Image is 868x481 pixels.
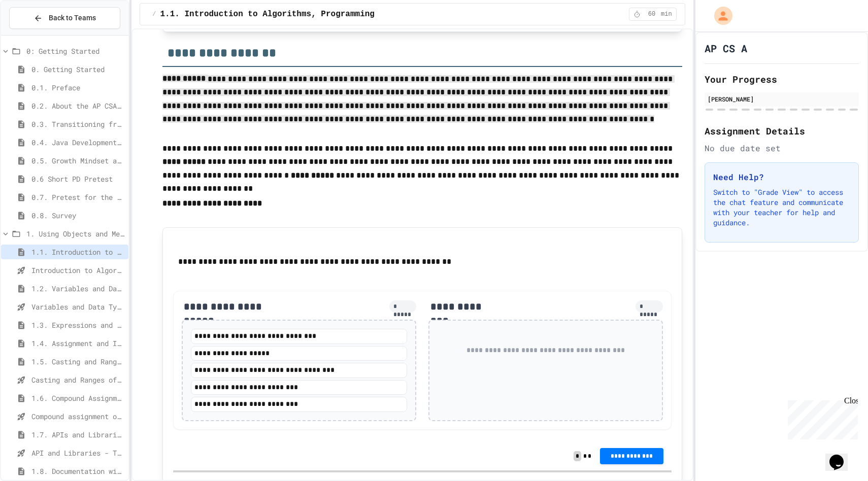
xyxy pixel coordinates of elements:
span: 1.5. Casting and Ranges of Values [31,356,124,367]
span: Casting and Ranges of variables - Quiz [31,374,124,385]
span: Variables and Data Types - Quiz [31,301,124,312]
span: 0. Getting Started [31,64,124,75]
span: 0.6 Short PD Pretest [31,174,124,184]
span: min [661,10,672,18]
h2: Your Progress [705,72,859,86]
span: Introduction to Algorithms, Programming, and Compilers [31,265,124,276]
span: API and Libraries - Topic 1.7 [31,448,124,458]
span: 0: Getting Started [26,46,124,56]
span: 1.1. Introduction to Algorithms, Programming, and Compilers [160,8,448,20]
span: 60 [644,10,660,18]
h2: Assignment Details [705,124,859,138]
button: Back to Teams [9,7,120,29]
iframe: chat widget [825,440,858,471]
span: 0.4. Java Development Environments [31,137,124,148]
span: 0.7. Pretest for the AP CSA Exam [31,192,124,202]
span: 1.3. Expressions and Output [New] [31,320,124,330]
div: [PERSON_NAME] [708,94,856,104]
span: 1.7. APIs and Libraries [31,429,124,440]
span: 1.6. Compound Assignment Operators [31,393,124,403]
p: Switch to "Grade View" to access the chat feature and communicate with your teacher for help and ... [713,187,850,228]
h1: AP CS A [705,41,747,55]
span: Back to Teams [49,13,96,23]
span: 1.1. Introduction to Algorithms, Programming, and Compilers [31,247,124,257]
span: / [152,10,156,18]
span: 1.8. Documentation with Comments and Preconditions [31,466,124,476]
h3: Need Help? [713,171,850,183]
iframe: chat widget [784,396,858,439]
span: 1.2. Variables and Data Types [31,283,124,294]
div: No due date set [705,142,859,154]
div: My Account [704,4,735,27]
span: 0.5. Growth Mindset and Pair Programming [31,155,124,166]
div: Chat with us now!Close [4,4,70,64]
span: 0.1. Preface [31,82,124,93]
span: 1. Using Objects and Methods [26,228,124,239]
span: Compound assignment operators - Quiz [31,411,124,422]
span: 0.2. About the AP CSA Exam [31,100,124,111]
span: 1.4. Assignment and Input [31,338,124,349]
span: 0.8. Survey [31,210,124,221]
span: 0.3. Transitioning from AP CSP to AP CSA [31,119,124,129]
